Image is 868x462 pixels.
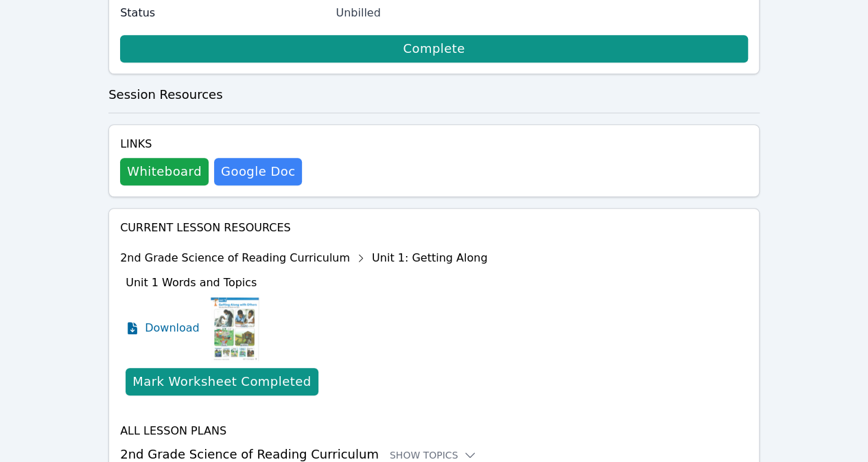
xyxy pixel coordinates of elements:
[145,320,200,336] span: Download
[120,136,302,152] h4: Links
[132,372,311,391] div: Mark Worksheet Completed
[108,85,760,104] h3: Session Resources
[390,448,478,462] button: Show Topics
[120,5,327,21] label: Status
[120,158,209,185] button: Whiteboard
[126,368,318,395] button: Mark Worksheet Completed
[336,5,748,21] div: Unbilled
[126,294,200,362] a: Download
[120,247,487,269] div: 2nd Grade Science of Reading Curriculum Unit 1: Getting Along
[120,220,748,236] h4: Current Lesson Resources
[120,35,748,62] a: Complete
[211,294,259,362] img: Unit 1 Words and Topics
[126,276,257,289] span: Unit 1 Words and Topics
[120,423,748,439] h4: All Lesson Plans
[214,158,302,185] a: Google Doc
